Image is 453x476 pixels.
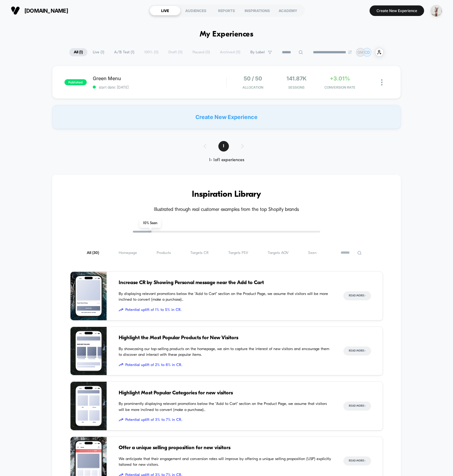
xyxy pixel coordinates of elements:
[157,251,171,255] span: Products
[364,50,370,55] p: CD
[52,105,401,129] div: Create New Experience
[24,8,68,14] span: [DOMAIN_NAME]
[9,6,70,15] button: [DOMAIN_NAME]
[180,6,211,15] div: AUDIENCES
[330,75,350,82] span: +3.01%
[429,5,444,17] button: ppic
[119,401,331,413] span: By prominently displaying relevant promotions below the "Add to Cart" section on the Product Page...
[370,5,424,16] button: Create New Experience
[139,219,161,228] span: 10 % Seen
[119,456,331,468] span: We anticipate that their engagement and conversion rates will improve by offering a unique sellin...
[343,402,371,411] button: Read More>
[93,75,226,81] span: Green Menu
[218,141,229,152] span: 1
[119,389,331,397] span: Highlight Most Popular Categories for new visitors
[190,251,209,255] span: Targets CR
[69,48,87,56] span: All ( 1 )
[119,417,331,423] span: Potential uplift of 3% to 7% in CR.
[250,50,265,55] span: By Label
[430,5,442,17] img: ppic
[358,50,364,55] p: GM
[348,50,352,54] img: end
[93,85,226,89] span: start date: [DATE]
[70,327,107,375] img: By showcasing our top-selling products on the homepage, we aim to capture the interest of new vis...
[11,6,20,15] img: Visually logo
[92,251,99,255] span: ( 30 )
[119,279,331,287] span: Increase CR by Showing Personal message near the Add to Cart
[242,6,273,15] div: INSPIRATIONS
[308,251,317,255] span: Seen
[119,362,331,368] span: Potential uplift of 2% to 8% in CR.
[70,272,107,320] img: By displaying relevant promotions below the "Add to Cart" section on the Product Page, we assume ...
[273,6,303,15] div: ACADEMY
[119,346,331,358] span: By showcasing our top-selling products on the homepage, we aim to capture the interest of new vis...
[276,85,317,89] span: Sessions
[242,85,263,89] span: Allocation
[381,79,383,86] img: close
[110,48,139,56] span: A/B Test ( 1 )
[244,75,262,82] span: 50 / 50
[228,251,248,255] span: Targets PSV
[64,79,87,85] span: published
[200,30,254,39] h1: My Experiences
[286,75,307,82] span: 141.87k
[87,251,99,255] span: All
[88,48,109,56] span: Live ( 1 )
[150,6,180,15] div: LIVE
[119,291,331,303] span: By displaying relevant promotions below the "Add to Cart" section on the Product Page, we assume ...
[119,307,331,313] span: Potential uplift of 1% to 5% in CR.
[70,190,383,199] h3: Inspiration Library
[70,382,107,430] img: By prominently displaying relevant promotions below the "Add to Cart" section on the Product Page...
[119,251,137,255] span: Homepage
[268,251,289,255] span: Targets AOV
[320,85,360,89] span: CONVERSION RATE
[343,346,371,355] button: Read More>
[211,6,242,15] div: REPORTS
[198,158,256,163] div: 1 - 1 of 1 experiences
[70,207,383,213] h4: Illustrated through real customer examples from the top Shopify brands
[343,291,371,300] button: Read More>
[119,334,331,342] span: Highlight the Most Popular Products for New Visitors
[343,456,371,465] button: Read More>
[119,444,331,452] span: Offer a unique selling proposition for new visitors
